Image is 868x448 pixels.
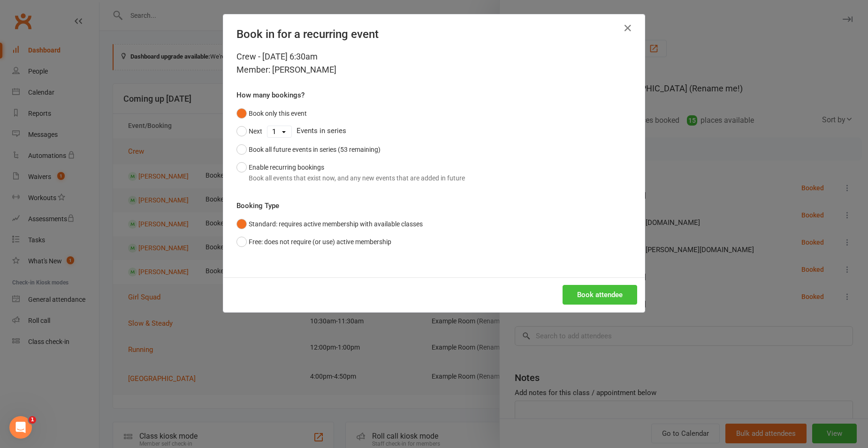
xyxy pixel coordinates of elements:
[620,21,635,36] button: Close
[249,144,381,155] div: Book all future events in series (53 remaining)
[236,215,423,233] button: Standard: requires active membership with available classes
[249,173,465,183] div: Book all events that exist now, and any new events that are added in future
[236,90,305,101] label: How many bookings?
[236,122,262,140] button: Next
[236,50,632,76] div: Crew - [DATE] 6:30am Member: [PERSON_NAME]
[236,200,279,211] label: Booking Type
[236,233,391,251] button: Free: does not require (or use) active membership
[236,105,307,122] button: Book only this event
[563,285,637,305] button: Book attendee
[9,416,32,439] iframe: Intercom live chat
[236,122,632,140] div: Events in series
[236,28,632,41] h4: Book in for a recurring event
[236,141,381,158] button: Book all future events in series (53 remaining)
[29,416,36,424] span: 1
[236,158,465,187] button: Enable recurring bookingsBook all events that exist now, and any new events that are added in future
